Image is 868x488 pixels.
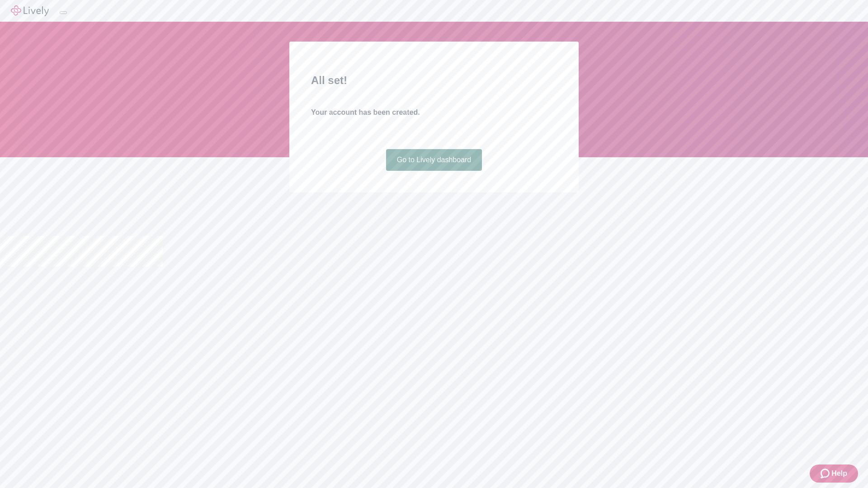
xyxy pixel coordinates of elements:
[311,107,557,118] h4: Your account has been created.
[821,468,831,479] svg: Zendesk support icon
[386,149,482,171] a: Go to Lively dashboard
[810,465,858,483] button: Zendesk support iconHelp
[831,468,847,479] span: Help
[311,72,557,89] h2: All set!
[11,5,49,16] img: Lively
[60,11,67,14] button: Log out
